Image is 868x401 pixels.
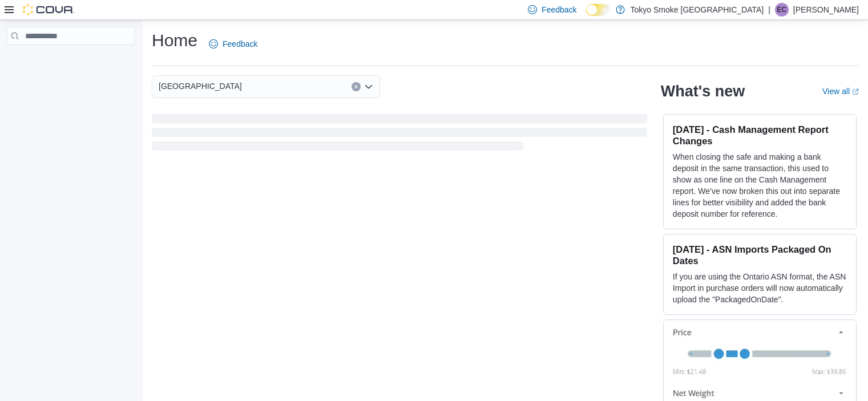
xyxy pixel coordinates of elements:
button: Open list of options [364,82,373,91]
input: Dark Mode [586,4,610,16]
h2: What's new [661,82,745,100]
p: | [768,3,770,17]
span: Feedback [542,4,576,15]
span: Loading [152,116,647,153]
span: EC [777,3,787,17]
p: If you are using the Ontario ASN format, the ASN Import in purchase orders will now automatically... [673,271,847,305]
h3: [DATE] - Cash Management Report Changes [673,124,847,147]
nav: Complex example [7,47,135,75]
a: Feedback [204,33,262,55]
p: Tokyo Smoke [GEOGRAPHIC_DATA] [631,3,764,17]
h3: [DATE] - ASN Imports Packaged On Dates [673,244,847,266]
div: Emily Crowley [775,3,789,17]
span: [GEOGRAPHIC_DATA] [159,79,242,93]
span: Feedback [223,38,257,50]
p: [PERSON_NAME] [793,3,859,17]
p: When closing the safe and making a bank deposit in the same transaction, this used to show as one... [673,151,847,220]
h1: Home [152,29,197,52]
a: View allExternal link [822,87,859,96]
span: Dark Mode [586,16,587,17]
img: Cova [23,4,74,15]
svg: External link [852,88,859,95]
button: Clear input [352,82,361,91]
